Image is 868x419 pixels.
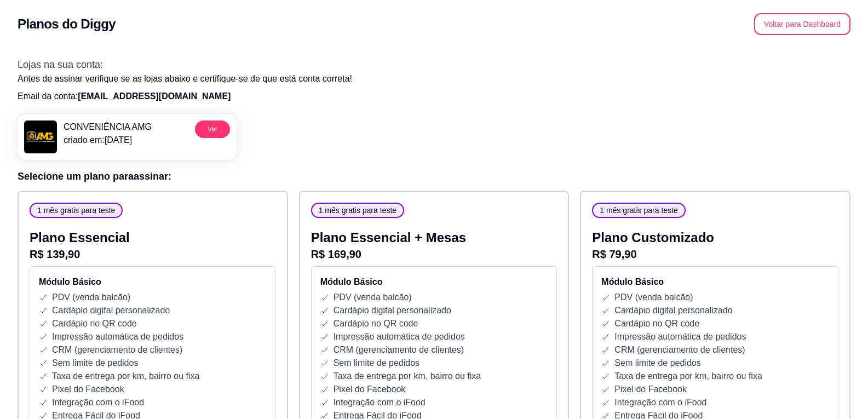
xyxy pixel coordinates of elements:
[52,357,138,370] p: Sem limite de pedidos
[601,275,829,289] h4: Módulo Básico
[78,91,231,101] span: [EMAIL_ADDRESS][DOMAIN_NAME]
[52,370,199,383] p: Taxa de entrega por km, bairro ou fixa
[311,229,557,246] p: Plano Essencial + Mesas
[52,343,182,357] p: CRM (gerenciamento de clientes)
[320,275,548,289] h4: Módulo Básico
[334,357,419,370] p: Sem limite de pedidos
[52,291,130,304] p: PDV (venda balcão)
[18,72,850,85] p: Antes de assinar verifique se as lojas abaixo e certifique-se de que está conta correta!
[754,13,850,35] button: Voltar para Dashboard
[754,19,850,28] a: Voltar para Dashboard
[18,90,850,103] p: Email da conta:
[18,114,237,160] a: menu logoCONVENIÊNCIA AMGcriado em:[DATE]Ver
[592,246,838,262] p: R$ 79,90
[52,317,137,330] p: Cardápio no QR code
[614,291,693,304] p: PDV (venda balcão)
[614,330,746,343] p: Impressão automática de pedidos
[614,343,745,357] p: CRM (gerenciamento de clientes)
[18,15,116,33] h2: Planos do Diggy
[614,317,699,330] p: Cardápio no QR code
[334,370,481,383] p: Taxa de entrega por km, bairro ou fixa
[614,304,732,317] p: Cardápio digital personalizado
[334,304,451,317] p: Cardápio digital personalizado
[30,229,276,246] p: Plano Essencial
[52,383,124,396] p: Pixel do Facebook
[334,383,406,396] p: Pixel do Facebook
[614,357,700,370] p: Sem limite de pedidos
[334,343,464,357] p: CRM (gerenciamento de clientes)
[592,229,838,246] p: Plano Customizado
[311,246,557,262] p: R$ 169,90
[30,246,276,262] p: R$ 139,90
[18,169,850,184] h3: Selecione um plano para assinar :
[64,134,152,147] p: criado em: [DATE]
[595,205,682,216] span: 1 mês gratis para teste
[614,396,706,409] p: Integração com o iFood
[334,317,418,330] p: Cardápio no QR code
[614,383,687,396] p: Pixel do Facebook
[64,120,152,134] p: CONVENIÊNCIA AMG
[195,120,230,138] button: Ver
[24,120,57,153] img: menu logo
[334,330,465,343] p: Impressão automática de pedidos
[52,396,144,409] p: Integração com o iFood
[52,304,170,317] p: Cardápio digital personalizado
[52,330,183,343] p: Impressão automática de pedidos
[334,291,412,304] p: PDV (venda balcão)
[33,205,119,216] span: 1 mês gratis para teste
[39,275,267,289] h4: Módulo Básico
[18,57,850,72] h3: Lojas na sua conta:
[614,370,762,383] p: Taxa de entrega por km, bairro ou fixa
[334,396,426,409] p: Integração com o iFood
[314,205,401,216] span: 1 mês gratis para teste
